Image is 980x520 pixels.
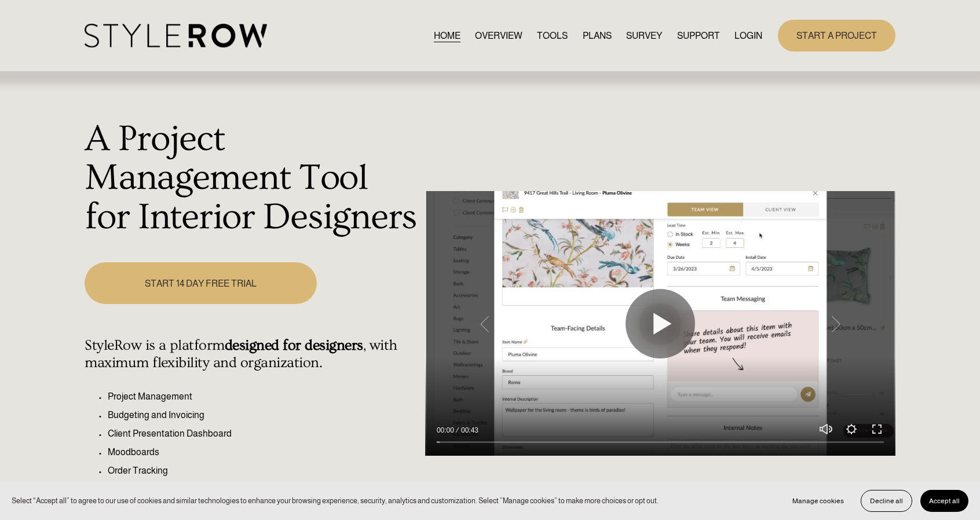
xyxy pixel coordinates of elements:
a: folder dropdown [677,28,720,43]
div: Duration [457,424,481,436]
p: Moodboards [108,445,419,459]
p: Project Management [108,390,419,404]
div: Current time [437,424,457,436]
h1: A Project Management Tool for Interior Designers [85,120,419,237]
strong: designed for designers [225,337,363,354]
a: HOME [434,28,460,43]
p: Select “Accept all” to agree to our use of cookies and similar technologies to enhance your brows... [12,495,659,506]
button: Manage cookies [784,490,853,512]
h4: StyleRow is a platform , with maximum flexibility and organization. [85,337,419,372]
input: Seek [437,438,884,446]
a: PLANS [583,28,612,43]
a: SURVEY [626,28,662,43]
span: Accept all [929,497,960,505]
button: Accept all [920,490,968,512]
button: Decline all [861,490,912,512]
p: Budgeting and Invoicing [108,408,419,422]
a: TOOLS [537,28,568,43]
span: SUPPORT [677,29,720,43]
span: Manage cookies [792,497,844,505]
button: Play [626,289,695,358]
img: StyleRow [85,24,267,47]
span: Decline all [870,497,903,505]
p: Client Presentation Dashboard [108,427,419,441]
p: Order Tracking [108,464,419,478]
a: START A PROJECT [778,20,895,52]
a: LOGIN [734,28,762,43]
a: START 14 DAY FREE TRIAL [85,262,316,303]
a: OVERVIEW [475,28,522,43]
